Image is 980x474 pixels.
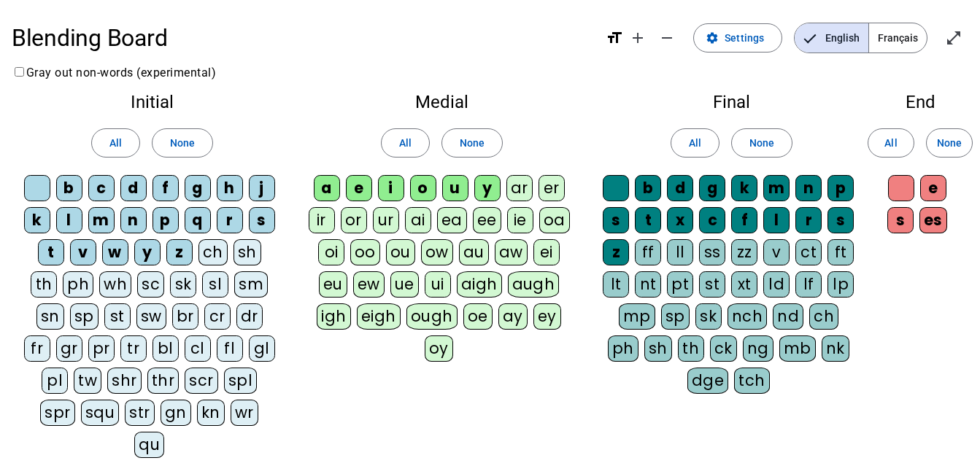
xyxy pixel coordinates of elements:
[822,335,849,362] div: nk
[170,271,196,298] div: sk
[357,303,401,330] div: eigh
[533,303,561,330] div: ey
[869,23,927,53] span: Français
[937,134,962,152] span: None
[74,368,101,394] div: tw
[706,31,719,44] mat-icon: settings
[619,303,655,330] div: mp
[699,271,725,298] div: st
[399,134,412,152] span: All
[508,271,560,298] div: augh
[539,207,570,233] div: oa
[652,23,682,53] button: Decrease font size
[635,239,661,265] div: ff
[147,368,180,394] div: thr
[15,67,24,77] input: Gray out non-words (experimental)
[234,239,261,265] div: sh
[63,271,93,298] div: ph
[161,400,191,426] div: gn
[827,175,854,201] div: p
[794,23,927,53] mat-button-toggle-group: Language selection
[884,134,897,152] span: All
[695,303,722,330] div: sk
[667,207,693,233] div: x
[405,207,431,233] div: ai
[437,207,467,233] div: ea
[42,368,68,394] div: pl
[463,303,493,330] div: oe
[91,128,140,158] button: All
[406,303,458,330] div: ough
[441,128,503,158] button: None
[172,303,198,330] div: br
[495,239,528,265] div: aw
[185,207,211,233] div: q
[166,239,193,265] div: z
[236,303,263,330] div: dr
[827,207,854,233] div: s
[170,134,195,152] span: None
[939,23,968,53] button: Enter full screen
[795,239,822,265] div: ct
[40,400,75,426] div: spr
[12,15,594,61] h1: Blending Board
[661,303,690,330] div: sp
[185,368,218,394] div: scr
[88,175,115,201] div: c
[731,175,757,201] div: k
[56,175,82,201] div: b
[249,207,275,233] div: s
[506,175,533,201] div: ar
[386,239,415,265] div: ou
[24,207,50,233] div: k
[152,128,213,158] button: None
[919,207,947,233] div: es
[603,239,629,265] div: z
[442,175,468,201] div: u
[217,335,243,362] div: fl
[309,207,335,233] div: ir
[809,303,838,330] div: ch
[217,207,243,233] div: r
[88,335,115,362] div: pr
[56,207,82,233] div: l
[507,207,533,233] div: ie
[773,303,803,330] div: nd
[136,303,166,330] div: sw
[699,175,725,201] div: g
[635,207,661,233] div: t
[421,239,453,265] div: ow
[689,134,701,152] span: All
[743,335,773,362] div: ng
[153,175,179,201] div: f
[603,271,629,298] div: lt
[731,239,757,265] div: zz
[731,207,757,233] div: f
[671,128,719,158] button: All
[70,303,99,330] div: sp
[234,271,268,298] div: sm
[644,335,672,362] div: sh
[603,93,860,111] h2: Final
[102,239,128,265] div: w
[425,271,451,298] div: ui
[603,207,629,233] div: s
[699,207,725,233] div: c
[827,271,854,298] div: lp
[120,207,147,233] div: n
[687,368,729,394] div: dge
[763,175,790,201] div: m
[827,239,854,265] div: ft
[498,303,528,330] div: ay
[473,207,501,233] div: ee
[224,368,258,394] div: spl
[378,175,404,201] div: i
[197,400,225,426] div: kn
[12,66,216,79] label: Gray out non-words (experimental)
[868,128,914,158] button: All
[763,271,790,298] div: ld
[710,335,737,362] div: ck
[125,400,155,426] div: str
[304,93,579,111] h2: Medial
[460,134,485,152] span: None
